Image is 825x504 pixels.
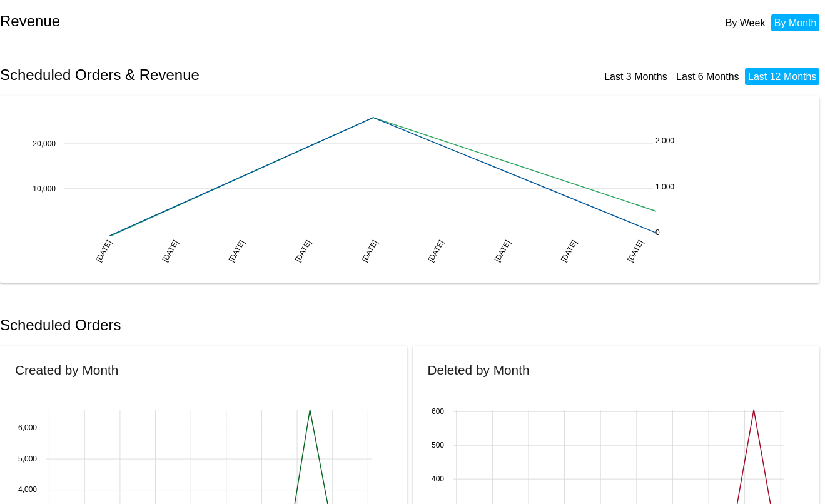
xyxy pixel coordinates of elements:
[431,441,443,450] text: 500
[427,238,446,263] text: [DATE]
[625,238,645,263] text: [DATE]
[655,136,674,145] text: 2,000
[18,486,37,495] text: 4,000
[33,139,56,148] text: 20,000
[431,475,443,483] text: 400
[33,184,56,193] text: 10,000
[18,455,37,463] text: 5,000
[15,363,118,377] h2: Created by Month
[360,238,379,263] text: [DATE]
[493,238,512,263] text: [DATE]
[722,14,769,31] li: By Week
[655,228,660,236] text: 0
[771,14,820,31] li: By Month
[559,238,579,263] text: [DATE]
[428,363,530,377] h2: Deleted by Month
[655,182,674,191] text: 1,000
[431,408,443,416] text: 600
[94,238,113,263] text: [DATE]
[604,71,667,82] a: Last 3 Months
[748,71,816,82] a: Last 12 Months
[293,238,313,263] text: [DATE]
[161,238,180,263] text: [DATE]
[18,424,37,433] text: 6,000
[676,71,739,82] a: Last 6 Months
[227,238,246,263] text: [DATE]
